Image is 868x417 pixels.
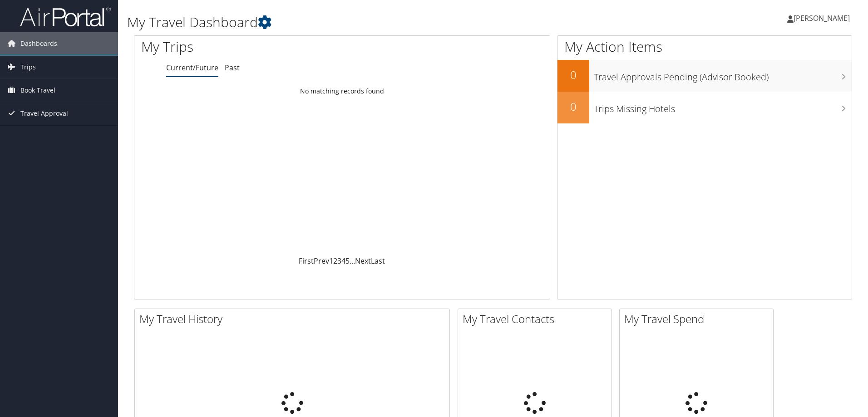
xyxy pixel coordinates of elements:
[371,256,385,266] a: Last
[787,5,859,32] a: [PERSON_NAME]
[20,102,68,125] span: Travel Approval
[557,99,589,114] h2: 0
[337,256,341,266] a: 3
[557,37,852,56] h1: My Action Items
[127,13,615,32] h1: My Travel Dashboard
[134,83,550,99] td: No matching records found
[463,311,612,327] h2: My Travel Contacts
[166,63,218,73] a: Current/Future
[594,66,852,83] h3: Travel Approvals Pending (Advisor Booked)
[557,60,852,92] a: 0Travel Approvals Pending (Advisor Booked)
[333,256,337,266] a: 2
[20,56,36,78] span: Trips
[225,63,240,73] a: Past
[20,79,55,102] span: Book Travel
[139,311,449,327] h2: My Travel History
[141,37,370,56] h1: My Trips
[345,256,350,266] a: 5
[794,13,850,23] span: [PERSON_NAME]
[594,98,852,115] h3: Trips Missing Hotels
[20,32,57,55] span: Dashboards
[355,256,371,266] a: Next
[314,256,329,266] a: Prev
[20,6,111,27] img: airportal-logo.png
[299,256,314,266] a: First
[557,92,852,123] a: 0Trips Missing Hotels
[341,256,345,266] a: 4
[557,67,589,83] h2: 0
[350,256,355,266] span: …
[624,311,773,327] h2: My Travel Spend
[329,256,333,266] a: 1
